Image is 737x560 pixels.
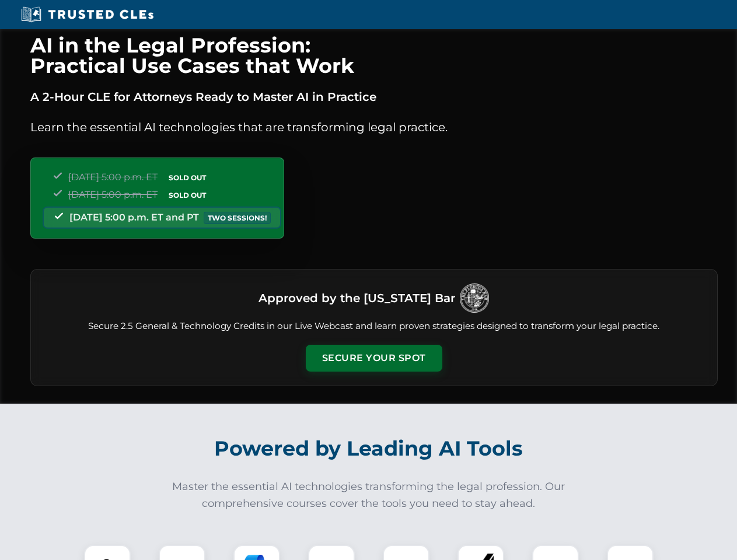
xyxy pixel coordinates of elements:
span: SOLD OUT [165,189,210,201]
span: [DATE] 5:00 p.m. ET [68,171,158,183]
h1: AI in the Legal Profession: Practical Use Cases that Work [30,35,718,76]
img: Logo [460,283,489,313]
h2: Powered by Leading AI Tools [46,428,692,469]
h3: Approved by the [US_STATE] Bar [259,288,455,309]
p: A 2-Hour CLE for Attorneys Ready to Master AI in Practice [30,87,718,106]
button: Secure Your Spot [306,345,442,372]
p: Learn the essential AI technologies that are transforming legal practice. [30,118,718,136]
p: Secure 2.5 General & Technology Credits in our Live Webcast and learn proven strategies designed ... [45,320,703,333]
span: SOLD OUT [165,171,210,184]
img: Trusted CLEs [18,6,157,23]
span: [DATE] 5:00 p.m. ET [68,189,158,200]
p: Master the essential AI technologies transforming the legal profession. Our comprehensive courses... [165,478,573,512]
